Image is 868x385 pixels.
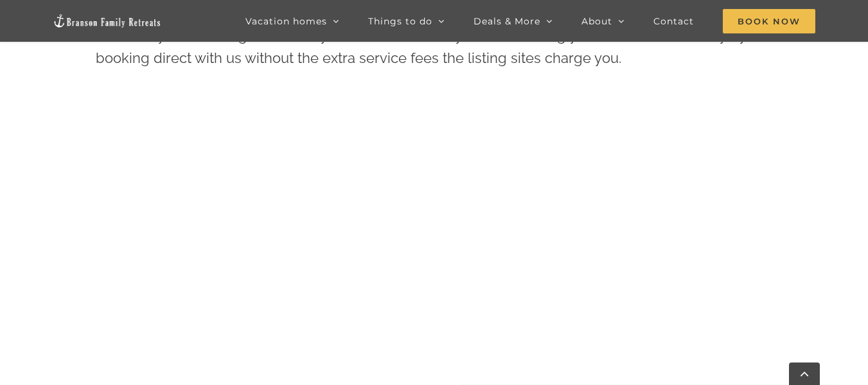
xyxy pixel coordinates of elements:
span: About [581,17,612,26]
span: Contact [653,17,694,26]
span: Book Now [723,9,815,33]
span: Vacation homes [245,17,327,26]
span: Deals & More [474,17,540,26]
img: Branson Family Retreats Logo [53,13,162,28]
span: Things to do [368,17,432,26]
